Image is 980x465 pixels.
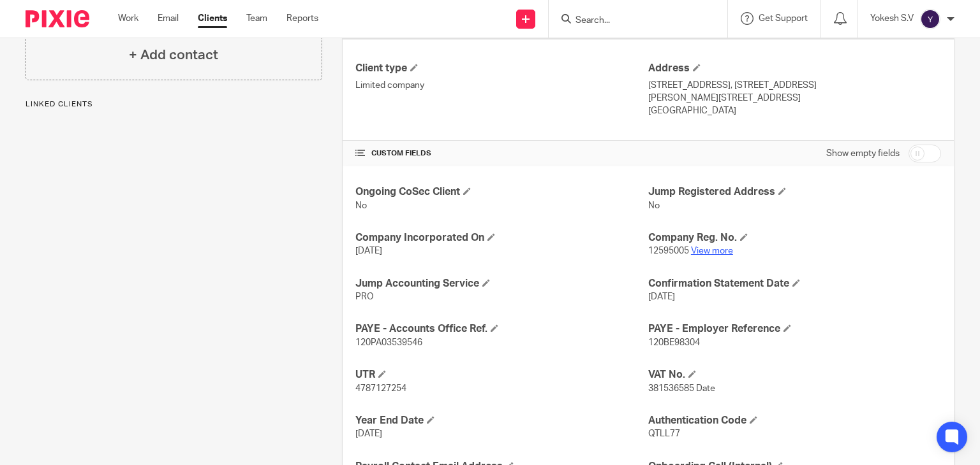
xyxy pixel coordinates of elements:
[198,12,227,25] a: Clients
[355,247,382,255] span: [DATE]
[648,104,941,117] p: [GEOGRAPHIC_DATA]
[648,79,941,92] p: [STREET_ADDRESS], [STREET_ADDRESS]
[826,147,900,160] label: Show empty fields
[26,99,322,110] p: Linked clients
[355,322,648,336] h4: PAYE - Accounts Office Ref.
[118,12,138,25] a: Work
[648,62,941,75] h4: Address
[129,45,218,65] h4: + Add contact
[648,201,660,210] span: No
[648,414,941,427] h4: Authentication Code
[648,322,941,336] h4: PAYE - Employer Reference
[691,247,733,255] a: View more
[648,92,941,104] p: [PERSON_NAME][STREET_ADDRESS]
[355,292,374,301] span: PRO
[648,429,680,438] span: QTLL77
[648,338,700,347] span: 120BE98304
[355,185,648,199] h4: Ongoing CoSec Client
[648,247,689,255] span: 12595005
[355,368,648,382] h4: UTR
[574,15,689,27] input: Search
[648,292,675,301] span: [DATE]
[648,231,941,245] h4: Company Reg. No.
[286,12,318,25] a: Reports
[355,62,648,75] h4: Client type
[355,414,648,427] h4: Year End Date
[246,12,267,25] a: Team
[648,185,941,199] h4: Jump Registered Address
[355,384,406,393] span: 4787127254
[355,201,367,210] span: No
[355,231,648,245] h4: Company Incorporated On
[355,277,648,290] h4: Jump Accounting Service
[355,148,648,159] h4: CUSTOM FIELDS
[648,368,941,382] h4: VAT No.
[870,12,914,25] p: Yokesh S.V
[355,429,382,438] span: [DATE]
[759,14,808,23] span: Get Support
[158,12,179,25] a: Email
[648,384,715,393] span: 381536585 Date
[355,338,422,347] span: 120PA03539546
[920,9,940,29] img: svg%3E
[355,79,648,92] p: Limited company
[648,277,941,290] h4: Confirmation Statement Date
[26,10,89,27] img: Pixie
